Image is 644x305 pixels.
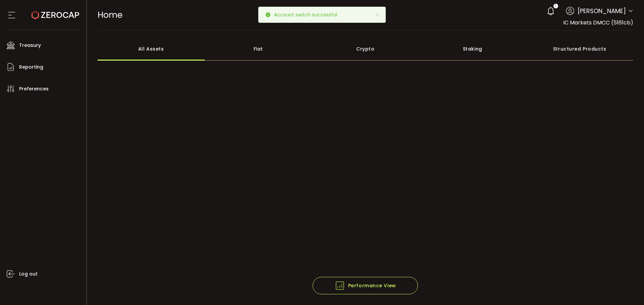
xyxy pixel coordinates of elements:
[313,277,418,294] button: Performance View
[526,37,634,61] div: Structured Products
[98,9,122,21] span: Home
[335,281,396,291] span: Performance View
[98,37,205,61] div: All Assets
[419,37,526,61] div: Staking
[19,269,38,279] span: Log out
[312,37,419,61] div: Crypto
[555,4,556,8] span: 1
[563,19,633,26] span: IC Markets DMCC (5161cb)
[19,41,41,50] span: Treasury
[19,62,43,72] span: Reporting
[578,6,626,15] span: [PERSON_NAME]
[610,273,644,305] iframe: Chat Widget
[19,84,49,94] span: Preferences
[205,37,312,61] div: Fiat
[274,12,342,17] p: Account switch successful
